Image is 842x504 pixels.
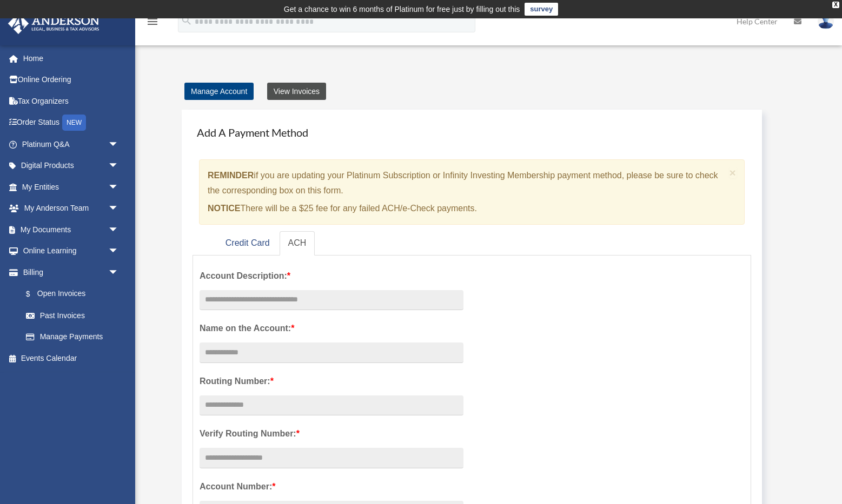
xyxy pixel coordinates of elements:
[184,83,254,100] a: Manage Account
[181,15,193,26] i: search
[108,176,130,198] span: arrow_drop_down
[8,198,135,219] a: My Anderson Teamarrow_drop_down
[730,167,737,178] button: Close
[8,347,135,369] a: Events Calendar
[15,305,135,326] a: Past Invoices
[15,283,135,305] a: $Open Invoices
[200,321,463,336] label: Name on the Account:
[525,3,558,16] a: survey
[108,155,130,177] span: arrow_drop_down
[818,14,834,29] img: User Pic
[8,219,135,240] a: My Documentsarrow_drop_down
[200,268,463,284] label: Account Description:
[8,240,135,262] a: Online Learningarrow_drop_down
[193,120,751,144] h4: Add A Payment Method
[730,166,737,179] span: ×
[267,83,326,100] a: View Invoices
[8,69,135,91] a: Online Ordering
[108,261,130,284] span: arrow_drop_down
[108,219,130,241] span: arrow_drop_down
[8,176,135,198] a: My Entitiesarrow_drop_down
[108,198,130,220] span: arrow_drop_down
[146,19,159,28] a: menu
[832,2,839,8] div: close
[8,155,135,177] a: Digital Productsarrow_drop_down
[5,13,103,34] img: Anderson Advisors Platinum Portal
[284,3,520,16] div: Get a chance to win 6 months of Platinum for free just by filling out this
[8,133,135,155] a: Platinum Q&Aarrow_drop_down
[280,231,315,256] a: ACH
[8,90,135,112] a: Tax Organizers
[32,287,37,301] span: $
[208,201,725,216] p: There will be a $25 fee for any failed ACH/e-Check payments.
[208,171,254,180] strong: REMINDER
[15,326,130,348] a: Manage Payments
[199,159,745,225] div: if you are updating your Platinum Subscription or Infinity Investing Membership payment method, p...
[200,479,463,494] label: Account Number:
[208,204,240,213] strong: NOTICE
[200,426,463,441] label: Verify Routing Number:
[8,261,135,283] a: Billingarrow_drop_down
[217,231,279,256] a: Credit Card
[146,15,159,28] i: menu
[108,240,130,263] span: arrow_drop_down
[8,48,135,69] a: Home
[108,133,130,156] span: arrow_drop_down
[8,112,135,134] a: Order StatusNEW
[200,374,463,389] label: Routing Number:
[62,115,86,131] div: NEW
